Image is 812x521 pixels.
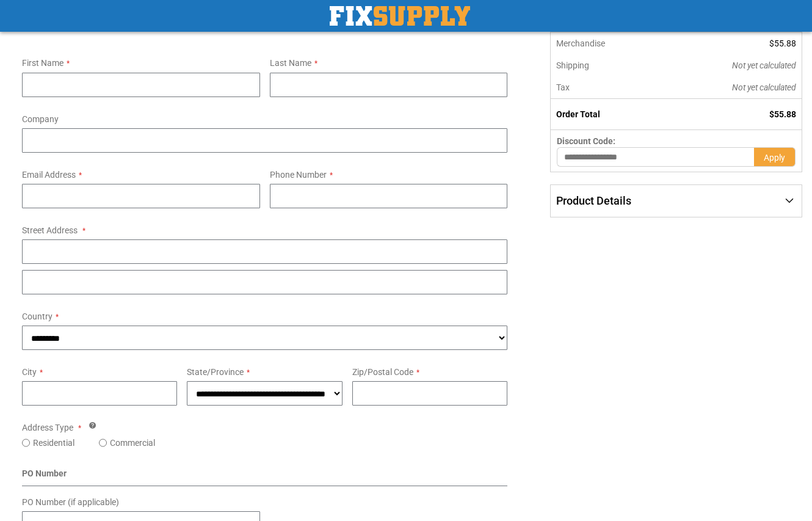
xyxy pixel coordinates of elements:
[22,225,78,235] span: Street Address
[769,109,796,119] span: $55.88
[22,170,76,180] span: Email Address
[557,136,615,146] span: Discount Code:
[330,6,470,26] a: store logo
[22,423,73,432] span: Address Type
[187,367,244,377] span: State/Province
[556,109,600,119] strong: Order Total
[769,38,796,48] span: $55.88
[22,497,119,507] span: PO Number (if applicable)
[764,153,785,162] span: Apply
[22,114,59,124] span: Company
[330,6,470,26] img: Fix Industrial Supply
[270,170,327,180] span: Phone Number
[732,60,796,70] span: Not yet calculated
[22,367,37,377] span: City
[754,147,796,167] button: Apply
[556,60,589,70] span: Shipping
[22,58,63,68] span: First Name
[551,32,662,54] th: Merchandise
[352,367,413,377] span: Zip/Postal Code
[22,467,507,486] div: PO Number
[732,82,796,92] span: Not yet calculated
[551,76,662,99] th: Tax
[110,437,155,449] label: Commercial
[270,58,311,68] span: Last Name
[556,194,631,207] span: Product Details
[33,437,74,449] label: Residential
[22,312,53,321] span: Country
